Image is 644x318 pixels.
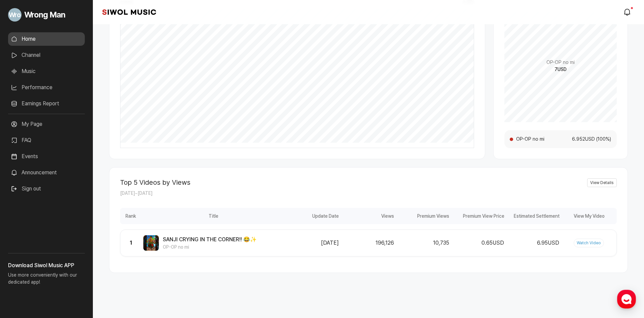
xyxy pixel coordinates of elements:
[396,208,451,224] div: Premium Views
[143,235,159,251] img: Video Thumbnail Image
[120,190,152,196] span: [DATE] ~ [DATE]
[587,178,617,187] a: View Details
[8,134,85,147] a: FAQ
[163,236,257,244] span: SANJI CRYING IN THE CORNER!! 😂✨
[562,208,617,224] div: View My Video
[120,178,190,186] h2: Top 5 Videos by Views
[506,208,562,224] div: Estimated Settlement
[8,32,85,46] a: Home
[8,261,85,270] h3: Download Siwol Music APP
[8,182,44,196] button: Sign out
[288,239,339,247] div: [DATE]
[130,240,132,246] span: 1
[87,213,129,230] a: Settings
[100,223,116,229] span: Settings
[120,208,141,224] div: Rank
[8,166,85,179] a: Announcement
[516,136,563,143] span: OP-OP no mi
[621,5,635,19] a: modal.notifications
[508,239,559,247] div: 6.95 USD
[8,117,85,131] a: My Page
[343,239,394,247] div: 196,126
[453,239,504,247] div: 0.65 USD
[24,9,65,21] span: Wrong Man
[8,97,85,110] a: Earnings Report
[8,5,85,24] a: Go to My Profile
[141,208,286,224] div: Title
[2,213,44,230] a: Home
[574,239,604,247] a: Watch Video
[56,224,76,229] span: Messages
[17,223,29,229] span: Home
[554,66,567,73] span: 7 USD
[451,208,506,224] div: Premium View Price
[8,48,85,62] a: Channel
[8,81,85,94] a: Performance
[595,136,611,143] span: ( 100 %)
[8,150,85,163] a: Events
[546,59,575,66] span: OP-OP no mi
[8,65,85,78] a: Music
[563,136,595,143] span: 6.952 USD
[341,208,396,224] div: Views
[398,239,449,247] div: 10,735
[120,208,617,262] div: performance
[286,208,341,224] div: Update Date
[163,244,257,251] span: OP-OP no mi
[8,270,85,291] p: Use more conveniently with our dedicated app!
[44,213,87,230] a: Messages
